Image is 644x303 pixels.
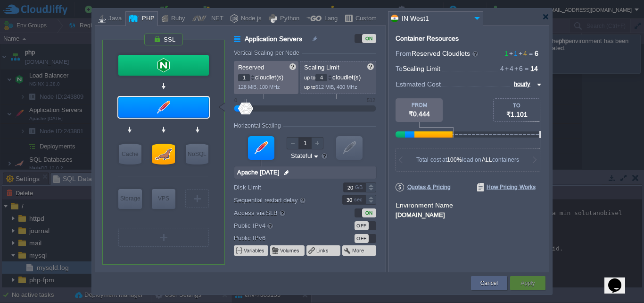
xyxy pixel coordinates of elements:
button: Variables [244,247,265,254]
span: + [513,65,519,72]
span: + [518,50,523,57]
div: SQL Databases [152,144,175,164]
span: From [396,50,412,57]
div: Storage [118,189,142,208]
span: 4 [500,65,504,72]
label: Access via SLB [234,208,330,218]
span: 4 [518,50,527,57]
span: Scaling Limit [403,65,440,72]
span: 6 [535,50,538,57]
div: .NET [206,12,223,26]
div: [DOMAIN_NAME] [396,210,542,218]
span: 14 [530,65,538,72]
div: Custom [353,12,377,26]
div: OFF [355,221,369,230]
span: + [508,50,514,57]
div: OFF [355,234,369,243]
div: Ruby [168,12,185,26]
div: Lang [322,12,338,26]
span: To [396,65,403,72]
button: Cancel [480,278,498,288]
div: Storage Containers [118,189,142,209]
span: + [504,65,510,72]
div: Create New Layer [118,228,209,247]
div: Cache [119,144,141,164]
div: Python [277,12,299,26]
div: VPS [152,189,175,208]
div: GB [355,183,364,192]
div: NoSQL Databases [186,144,208,164]
span: Reserved [238,64,264,71]
span: ₹0.444 [409,110,430,118]
div: NoSQL [186,144,208,164]
span: 512 MiB, 400 MHz [315,84,357,90]
div: FROM [396,102,443,108]
label: Sequential restart delay [234,195,330,205]
div: Elastic VPS [152,189,175,209]
label: Disk Limit [234,182,330,192]
div: Create New Layer [185,189,209,208]
span: ₹1.101 [506,111,528,118]
span: 1 [508,50,518,57]
span: = [523,65,530,72]
span: 1 [504,50,508,57]
label: Public IPv6 [234,233,330,243]
button: Volumes [280,247,300,254]
iframe: chat widget [604,265,635,294]
div: 0 [234,97,237,103]
div: ON [362,208,376,217]
div: Node.js [238,12,262,26]
p: cloudlet(s) [238,71,295,81]
span: Scaling Limit [304,64,339,71]
span: up to [304,84,315,90]
div: 512 [367,97,375,103]
div: PHP [139,12,155,26]
div: Load Balancer [118,55,209,76]
div: Vertical Scaling per Node [234,50,302,56]
span: 6 [513,65,523,72]
button: Apply [520,278,535,288]
div: Application Servers [118,97,209,118]
span: up to [304,75,315,80]
span: How Pricing Works [477,183,536,191]
div: Java [106,12,122,26]
span: = [527,50,535,57]
p: cloudlet(s) [304,71,373,81]
div: TO [494,103,540,108]
div: ON [362,34,376,43]
label: Public IPv4 [234,220,330,231]
label: Environment Name [396,201,453,209]
div: Horizontal Scaling [234,122,283,129]
button: More [352,247,365,254]
div: Container Resources [396,35,459,42]
span: Quotas & Pricing [396,183,451,191]
span: 4 [504,65,513,72]
span: 128 MiB, 100 MHz [238,84,280,90]
div: sec [354,195,364,204]
span: Reserved Cloudlets [412,50,479,57]
button: Links [316,247,330,254]
span: Estimated Cost [396,79,441,89]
